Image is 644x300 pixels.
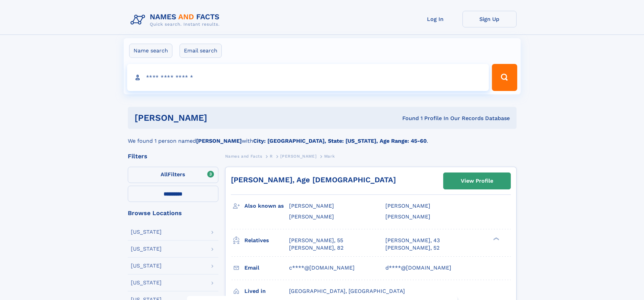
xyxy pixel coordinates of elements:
[161,171,168,178] span: All
[289,237,343,244] a: [PERSON_NAME], 55
[196,138,242,144] b: [PERSON_NAME]
[128,11,225,29] img: Logo Names and Facts
[131,263,162,269] div: [US_STATE]
[244,200,289,212] h3: Also known as
[289,203,334,209] span: [PERSON_NAME]
[180,44,222,58] label: Email search
[385,213,430,220] span: [PERSON_NAME]
[128,167,218,183] label: Filters
[225,152,262,160] a: Names and Facts
[289,288,405,294] span: [GEOGRAPHIC_DATA], [GEOGRAPHIC_DATA]
[461,173,493,189] div: View Profile
[131,229,162,235] div: [US_STATE]
[324,154,335,159] span: Mark
[244,285,289,297] h3: Lived in
[131,246,162,252] div: [US_STATE]
[385,244,439,252] a: [PERSON_NAME], 52
[231,176,396,184] a: [PERSON_NAME], Age [DEMOGRAPHIC_DATA]
[492,236,500,241] div: ❯
[131,280,162,285] div: [US_STATE]
[385,203,430,209] span: [PERSON_NAME]
[289,213,334,220] span: [PERSON_NAME]
[128,129,517,145] div: We found 1 person named with .
[135,114,305,122] h1: [PERSON_NAME]
[385,237,440,244] a: [PERSON_NAME], 43
[305,115,510,122] div: Found 1 Profile In Our Records Database
[270,152,273,160] a: R
[244,262,289,274] h3: Email
[128,210,218,216] div: Browse Locations
[492,64,517,91] button: Search Button
[253,138,427,144] b: City: [GEOGRAPHIC_DATA], State: [US_STATE], Age Range: 45-60
[128,153,218,159] div: Filters
[244,235,289,246] h3: Relatives
[270,154,273,159] span: R
[408,11,462,27] a: Log In
[127,64,489,91] input: search input
[289,244,343,252] a: [PERSON_NAME], 82
[444,173,510,189] a: View Profile
[280,154,316,159] span: [PERSON_NAME]
[129,44,172,58] label: Name search
[462,11,517,27] a: Sign Up
[280,152,316,160] a: [PERSON_NAME]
